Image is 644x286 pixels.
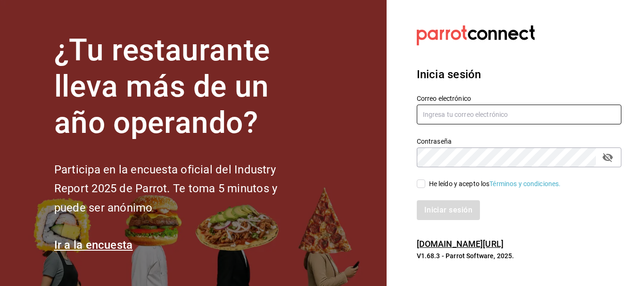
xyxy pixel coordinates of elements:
label: Correo electrónico [417,95,621,102]
h1: ¿Tu restaurante lleva más de un año operando? [54,33,309,141]
label: Contraseña [417,138,621,145]
div: He leído y acepto los [429,179,561,189]
input: Ingresa tu correo electrónico [417,105,621,124]
a: Términos y condiciones. [489,180,561,188]
a: Ir a la encuesta [54,238,133,252]
h3: Inicia sesión [417,66,621,83]
h2: Participa en la encuesta oficial del Industry Report 2025 de Parrot. Te toma 5 minutos y puede se... [54,160,309,218]
a: [DOMAIN_NAME][URL] [417,239,504,249]
button: passwordField [600,149,616,165]
p: V1.68.3 - Parrot Software, 2025. [417,251,621,261]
